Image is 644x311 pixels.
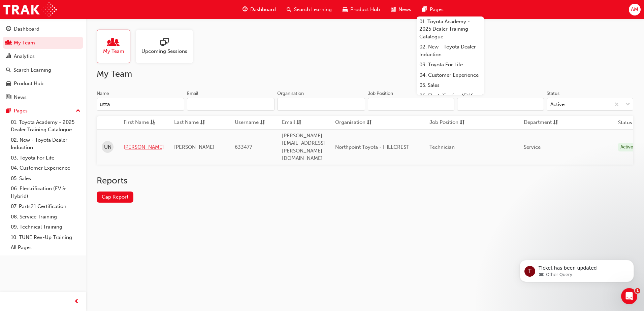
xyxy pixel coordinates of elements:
[141,47,187,55] span: Upcoming Sessions
[14,107,28,115] div: Pages
[282,133,325,162] span: [PERSON_NAME][EMAIL_ADDRESS][PERSON_NAME][DOMAIN_NAME]
[14,25,39,33] div: Dashboard
[97,30,136,63] a: My Team
[417,16,484,42] a: 01. Toyota Academy - 2025 Dealer Training Catalogue
[547,90,559,97] div: Status
[417,60,484,70] a: 03. Toyota For Life
[429,118,458,127] span: Job Position
[8,153,83,163] a: 03. Toyota For Life
[150,118,155,127] span: asc-icon
[367,118,372,127] span: sorting-icon
[385,3,417,16] a: news-iconNews
[618,143,636,152] div: Active
[136,30,198,63] a: Upcoming Sessions
[277,90,304,97] div: Organisation
[3,2,57,17] img: Trak
[281,3,337,16] a: search-iconSearch Learning
[6,108,11,114] span: pages-icon
[287,5,291,14] span: search-icon
[509,246,644,293] iframe: Intercom notifications message
[417,80,484,91] a: 05. Sales
[368,90,393,97] div: Job Position
[76,107,80,115] span: up-icon
[14,53,35,60] div: Analytics
[8,222,83,232] a: 09. Technical Training
[235,118,259,127] span: Username
[260,118,265,127] span: sorting-icon
[8,242,83,253] a: All Pages
[391,5,396,14] span: news-icon
[3,37,83,49] a: My Team
[8,163,83,173] a: 04. Customer Experience
[3,50,83,63] a: Analytics
[124,143,164,151] a: [PERSON_NAME]
[398,6,411,13] span: News
[97,175,633,186] h2: Reports
[8,232,83,243] a: 10. TUNE Rev-Up Training
[294,6,332,13] span: Search Learning
[417,42,484,60] a: 02. New - Toyota Dealer Induction
[174,118,199,127] span: Last Name
[629,4,641,15] button: AM
[429,118,466,127] button: Job Positionsorting-icon
[621,288,637,304] iframe: Intercom live chat
[550,101,565,108] div: Active
[337,3,385,16] a: car-iconProduct Hub
[3,22,83,105] button: DashboardMy TeamAnalyticsSearch LearningProduct HubNews
[187,90,198,97] div: Email
[174,118,211,127] button: Last Namesorting-icon
[417,3,449,16] a: pages-iconPages
[8,117,83,135] a: 01. Toyota Academy - 2025 Dealer Training Catalogue
[124,118,149,127] span: First Name
[109,38,118,47] span: people-icon
[335,118,365,127] span: Organisation
[422,5,427,14] span: pages-icon
[8,183,83,201] a: 06. Electrification (EV & Hybrid)
[6,40,11,46] span: people-icon
[618,119,632,127] th: Status
[200,118,205,127] span: sorting-icon
[553,118,558,127] span: sorting-icon
[350,6,380,13] span: Product Hub
[97,90,109,97] div: Name
[8,173,83,184] a: 05. Sales
[3,105,83,117] button: Pages
[74,298,79,306] span: prev-icon
[6,54,11,60] span: chart-icon
[430,6,444,13] span: Pages
[6,81,11,87] span: car-icon
[8,201,83,212] a: 07. Parts21 Certification
[625,100,630,109] span: down-icon
[429,144,455,150] span: Technician
[460,118,465,127] span: sorting-icon
[635,288,640,293] span: 1
[368,98,455,111] input: Job Position
[524,144,541,150] span: Service
[13,66,51,74] div: Search Learning
[97,69,633,79] h2: My Team
[524,118,561,127] button: Departmentsorting-icon
[237,3,281,16] a: guage-iconDashboard
[8,212,83,222] a: 08. Service Training
[343,5,348,14] span: car-icon
[335,144,409,150] span: Northpoint Toyota - HILLCREST
[250,6,276,13] span: Dashboard
[104,143,111,151] span: UN
[103,47,124,55] span: My Team
[235,118,272,127] button: Usernamesorting-icon
[296,118,301,127] span: sorting-icon
[6,26,11,32] span: guage-icon
[3,77,83,90] a: Product Hub
[97,192,133,203] a: Gap Report
[14,94,27,101] div: News
[187,98,275,111] input: Email
[3,23,83,35] a: Dashboard
[335,118,372,127] button: Organisationsorting-icon
[6,67,11,73] span: search-icon
[524,118,552,127] span: Department
[3,91,83,104] a: News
